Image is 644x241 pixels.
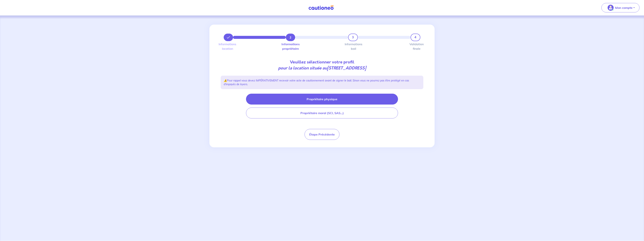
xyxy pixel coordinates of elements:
button: Propriétaire physique [246,94,398,105]
label: Informations bail [350,43,357,50]
label: Validation finale [413,43,420,50]
button: Propriétaire moral (SCI, SAS...) [246,108,398,118]
em: pour la location située au [278,65,366,71]
label: Informations propriétaire [287,43,294,50]
p: Mon compte [615,5,633,10]
em: Pour rappel vous devez IMPÉRATIVEMENT recevoir votre acte de cautionnement avant de signer le bai... [224,79,409,86]
img: illu_account_valid_menu.svg [608,5,614,11]
button: Étape Précédente [305,129,339,140]
strong: [STREET_ADDRESS] [327,65,366,71]
label: Informations location [224,43,231,50]
button: 2 [286,34,295,41]
p: Veuillez sélectionner votre profil [221,59,423,71]
button: illu_account_valid_menu.svgMon compte [601,3,639,12]
img: Cautioneo [307,5,335,10]
p: ⚠️ [224,79,420,86]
